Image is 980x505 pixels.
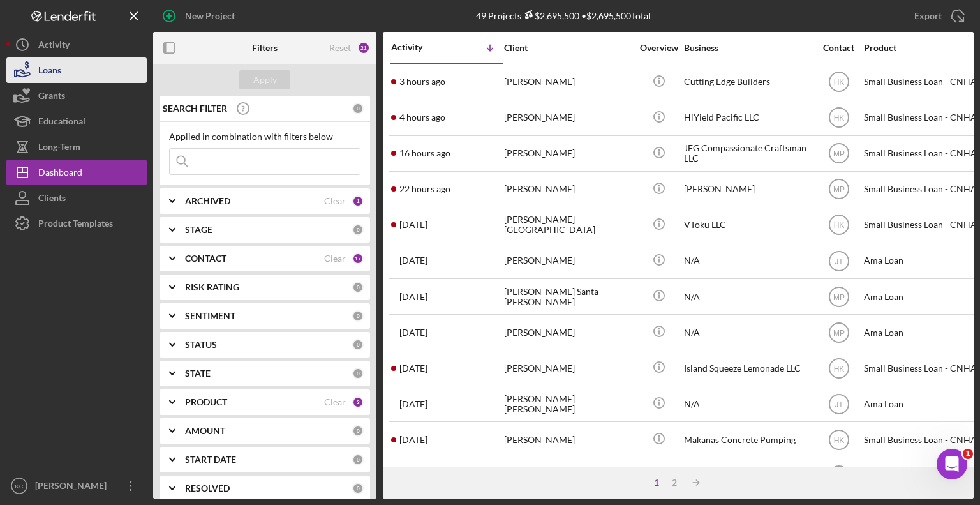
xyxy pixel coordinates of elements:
b: SEARCH FILTER [163,103,227,114]
button: Dashboard [6,160,147,185]
div: Product Templates [38,211,113,239]
div: Client [504,43,632,53]
text: MP [833,292,845,301]
div: Makanas Concrete Pumping [684,423,812,456]
div: N/A [684,280,812,313]
time: 2025-08-29 20:17 [399,292,427,302]
div: [PERSON_NAME] [504,315,632,349]
div: 1 [352,195,364,207]
b: STAGE [185,225,212,235]
time: 2025-08-26 19:27 [399,435,427,445]
button: New Project [153,3,248,29]
div: 0 [352,454,364,465]
div: Apply [253,70,277,89]
b: CONTACT [185,253,226,264]
text: JT [835,257,843,266]
div: Contact [815,43,863,53]
div: Loans [38,57,61,86]
div: Clear [324,253,346,264]
div: Activity [391,42,447,52]
div: [PERSON_NAME][GEOGRAPHIC_DATA] [504,208,632,242]
div: 0 [352,368,364,379]
span: 1 [963,449,973,459]
div: Export [914,3,942,29]
div: N/A [684,244,812,278]
b: Filters [252,43,278,53]
div: 0 [352,339,364,350]
div: 0 [352,282,364,293]
div: [PERSON_NAME] Santa [PERSON_NAME] [504,280,632,313]
div: 3 [352,396,364,408]
div: Reset [329,43,351,53]
text: MP [833,149,845,158]
b: AMOUNT [185,426,225,436]
div: VToku LLC [684,208,812,242]
b: START DATE [185,455,236,465]
time: 2025-09-03 22:40 [399,77,445,87]
button: Educational [6,109,147,134]
div: [PERSON_NAME] [684,172,812,206]
time: 2025-08-29 00:43 [399,328,427,338]
a: Grants [6,83,147,109]
div: 1 [648,478,665,488]
button: Activity [6,32,147,57]
button: Apply [239,70,290,89]
b: RESOLVED [185,483,230,494]
text: HK [833,364,844,373]
div: Island Squeeze Lemonade LLC [684,351,812,385]
div: 0 [352,103,364,114]
div: 0 [352,425,364,437]
b: ARCHIVED [185,196,230,206]
text: KC [15,483,23,490]
div: Jiraporn Thinsophon [504,459,632,493]
div: [PERSON_NAME] [504,101,632,135]
text: HK [833,221,844,230]
button: Loans [6,57,147,83]
div: HiYield Pacific LLC [684,101,812,135]
text: HK [833,436,844,445]
div: JFG Compassionate Craftsman LLC [684,137,812,170]
button: Export [902,3,974,29]
button: Long-Term [6,134,147,160]
div: [PERSON_NAME] [504,172,632,206]
div: 49 Projects • $2,695,500 Total [476,10,651,21]
div: [PERSON_NAME] [PERSON_NAME] [504,387,632,421]
div: New Project [185,3,235,29]
a: Clients [6,185,147,211]
div: Business [684,43,812,53]
div: Cutting Edge Builders [684,65,812,99]
div: 0 [352,310,364,322]
div: 0 [352,224,364,236]
div: Activity [38,32,70,61]
b: SENTIMENT [185,311,235,321]
text: HK [833,114,844,123]
div: 21 [357,41,370,54]
div: Clear [324,196,346,206]
div: Dashboard [38,160,82,188]
text: MP [833,185,845,194]
b: RISK RATING [185,282,239,292]
iframe: Intercom live chat [937,449,967,479]
div: 0 [352,483,364,494]
b: STATE [185,368,211,379]
div: N/A [684,387,812,421]
time: 2025-09-01 18:44 [399,220,427,230]
button: KC[PERSON_NAME] [6,473,147,499]
div: Overview [635,43,683,53]
div: [PERSON_NAME] [504,244,632,278]
div: 17 [352,253,364,264]
div: $2,695,500 [521,10,579,21]
div: N/A [684,459,812,493]
text: HK [833,78,844,87]
text: JT [835,400,843,409]
div: [PERSON_NAME] [504,423,632,456]
div: Educational [38,109,85,137]
time: 2025-09-03 03:41 [399,184,450,194]
text: MP [833,328,845,337]
time: 2025-09-03 21:14 [399,112,445,123]
b: PRODUCT [185,397,227,407]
